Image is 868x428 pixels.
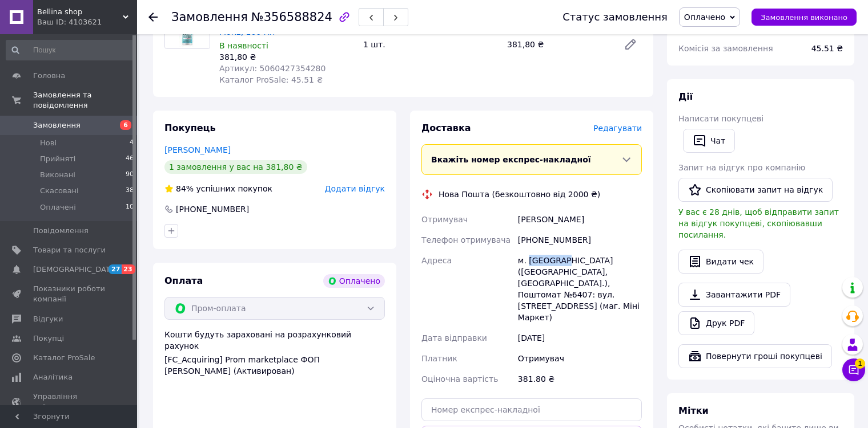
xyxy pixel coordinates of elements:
[126,202,134,213] span: 10
[811,44,843,53] span: 45.51 ₴
[503,36,614,52] div: 381,80 ₴
[325,184,385,193] span: Додати відгук
[678,91,693,102] span: Дії
[678,405,709,416] span: Мітки
[164,275,203,286] span: Оплата
[516,230,644,250] div: [PHONE_NUMBER]
[678,163,805,172] span: Запит на відгук про компанію
[126,154,134,164] span: 46
[516,209,644,230] div: [PERSON_NAME]
[219,41,268,50] span: В наявності
[120,120,131,130] span: 6
[516,328,644,348] div: [DATE]
[219,51,354,63] div: 381,80 ₴
[619,33,642,56] a: Редагувати
[421,333,487,343] span: Дата відправки
[33,372,73,382] span: Аналітика
[33,333,64,344] span: Покупці
[219,64,325,73] span: Артикул: 5060427354280
[678,178,833,202] button: Скопіювати запит на відгук
[37,17,137,27] div: Ваш ID: 4103621
[421,215,468,224] span: Отримувач
[683,129,735,153] button: Чат
[33,90,137,111] span: Замовлення та повідомлення
[33,120,81,131] span: Замовлення
[33,245,106,255] span: Товари та послуги
[516,348,644,369] div: Отримувач
[148,11,158,23] div: Повернутися назад
[678,207,839,239] span: У вас є 28 днів, щоб відправити запит на відгук покупцеві, скопіювавши посилання.
[126,170,134,180] span: 90
[678,250,763,274] button: Видати чек
[752,9,857,26] button: Замовлення виконано
[516,369,644,389] div: 381.80 ₴
[122,264,135,274] span: 23
[678,344,832,368] button: Повернути гроші покупцеві
[678,283,790,307] a: Завантажити PDF
[421,235,511,244] span: Телефон отримувача
[176,184,194,193] span: 84%
[130,138,134,148] span: 4
[164,183,272,194] div: успішних покупок
[323,274,385,288] div: Оплачено
[33,264,118,275] span: [DEMOGRAPHIC_DATA]
[33,314,63,324] span: Відгуки
[678,114,763,123] span: Написати покупцеві
[219,75,323,84] span: Каталог ProSale: 45.51 ₴
[761,13,847,22] span: Замовлення виконано
[164,329,385,377] div: Кошти будуть зараховані на розрахунковий рахунок
[164,354,385,377] div: [FC_Acquiring] Prom marketplace ФОП [PERSON_NAME] (Активирован)
[684,13,725,22] span: Оплачено
[421,374,498,384] span: Оціночна вартість
[164,160,307,174] div: 1 замовлення у вас на 381,80 ₴
[6,40,135,60] input: Пошук
[562,11,668,23] div: Статус замовлення
[171,10,248,24] span: Замовлення
[33,392,106,412] span: Управління сайтом
[33,71,65,81] span: Головна
[516,250,644,328] div: м. [GEOGRAPHIC_DATA] ([GEOGRAPHIC_DATA], [GEOGRAPHIC_DATA].), Поштомат №6407: вул. [STREET_ADDRES...
[251,10,332,24] span: №356588824
[436,189,603,200] div: Нова Пошта (безкоштовно від 2000 ₴)
[37,7,123,17] span: Bellina shop
[40,138,57,148] span: Нові
[431,155,591,164] span: Вкажіть номер експрес-накладної
[33,353,95,363] span: Каталог ProSale
[842,358,865,381] button: Чат з покупцем1
[855,358,865,369] span: 1
[421,354,457,363] span: Платник
[421,123,471,133] span: Доставка
[175,203,250,215] div: [PHONE_NUMBER]
[126,186,134,196] span: 38
[359,36,503,52] div: 1 шт.
[678,311,754,335] a: Друк PDF
[40,154,75,164] span: Прийняті
[164,123,216,133] span: Покупець
[40,170,75,180] span: Виконані
[40,186,79,196] span: Скасовані
[421,398,642,421] input: Номер експрес-накладної
[33,284,106,304] span: Показники роботи компанії
[40,202,76,213] span: Оплачені
[164,145,231,154] a: [PERSON_NAME]
[33,226,89,236] span: Повідомлення
[421,256,452,265] span: Адреса
[593,124,642,133] span: Редагувати
[678,44,773,53] span: Комісія за замовлення
[108,264,122,274] span: 27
